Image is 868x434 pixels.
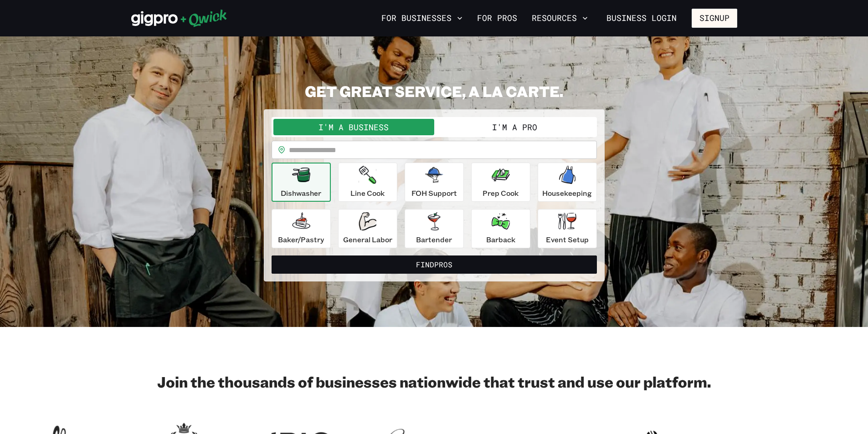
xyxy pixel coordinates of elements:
[350,188,385,199] p: Line Cook
[692,9,737,28] button: Signup
[338,209,397,248] button: General Labor
[272,209,331,248] button: Baker/Pastry
[434,119,595,135] button: I'm a Pro
[599,9,684,28] a: Business Login
[411,188,457,199] p: FOH Support
[131,373,737,391] h2: Join the thousands of businesses nationwide that trust and use our platform.
[471,209,530,248] button: Barback
[416,234,452,245] p: Bartender
[486,234,515,245] p: Barback
[273,119,434,135] button: I'm a Business
[272,163,331,202] button: Dishwasher
[473,10,521,26] a: For Pros
[264,82,605,100] h2: GET GREAT SERVICE, A LA CARTE.
[281,188,321,199] p: Dishwasher
[538,209,597,248] button: Event Setup
[278,234,324,245] p: Baker/Pastry
[338,163,397,202] button: Line Cook
[471,163,530,202] button: Prep Cook
[538,163,597,202] button: Housekeeping
[272,255,597,274] button: FindPros
[405,163,464,202] button: FOH Support
[378,10,466,26] button: For Businesses
[542,188,592,199] p: Housekeeping
[528,10,591,26] button: Resources
[405,209,464,248] button: Bartender
[546,234,589,245] p: Event Setup
[483,188,519,199] p: Prep Cook
[343,234,392,245] p: General Labor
